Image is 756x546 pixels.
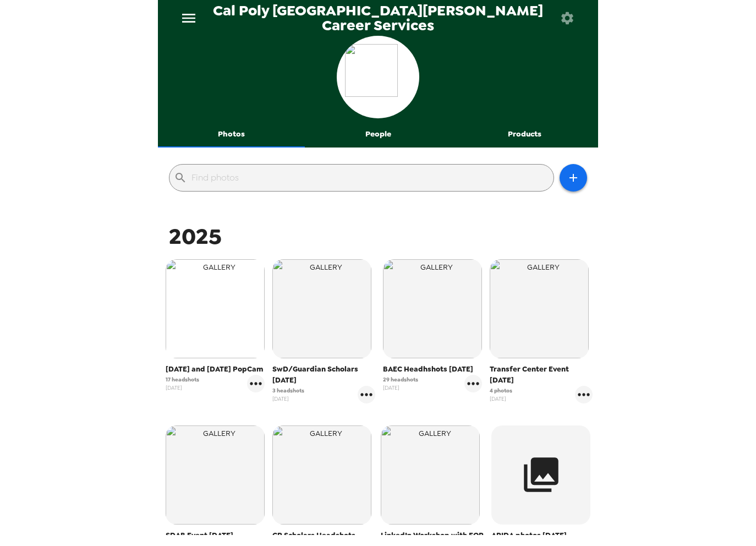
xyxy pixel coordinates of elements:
[206,3,549,32] span: Cal Poly [GEOGRAPHIC_DATA][PERSON_NAME] Career Services
[383,364,482,375] span: BAEC Headhshots [DATE]
[464,375,482,392] button: gallery menu
[490,386,512,395] span: 4 photos
[381,425,480,525] img: gallery
[383,259,482,358] img: gallery
[272,395,304,403] span: [DATE]
[575,386,593,403] button: gallery menu
[451,121,598,148] button: Products
[169,222,222,251] span: 2025
[383,384,418,392] span: [DATE]
[272,259,371,358] img: gallery
[272,425,371,525] img: gallery
[345,44,411,110] img: org logo
[305,121,452,148] button: People
[490,364,593,386] span: Transfer Center Event [DATE]
[383,375,418,384] span: 29 headshots
[166,364,265,375] span: [DATE] and [DATE] PopCam
[490,259,589,358] img: gallery
[166,259,265,358] img: gallery
[166,375,199,384] span: 17 headshots
[166,425,265,525] img: gallery
[272,386,304,395] span: 3 headshots
[158,121,305,148] button: Photos
[247,375,265,392] button: gallery menu
[191,169,549,187] input: Find photos
[358,386,375,403] button: gallery menu
[491,530,590,541] span: APIDA photos [DATE]
[166,384,199,392] span: [DATE]
[272,364,376,386] span: SwD/Guardian Scholars [DATE]
[490,395,512,403] span: [DATE]
[166,530,265,541] span: SDAB Event [DATE]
